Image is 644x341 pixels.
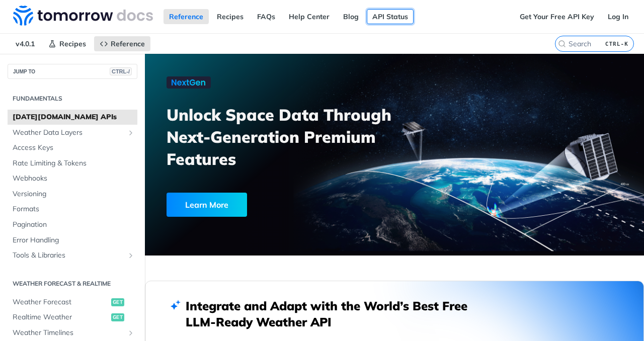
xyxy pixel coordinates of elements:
[164,9,209,24] a: Reference
[13,6,153,26] img: Tomorrow.io Weather API Docs
[43,36,92,51] a: Recipes
[167,104,406,170] h3: Unlock Space Data Through Next-Generation Premium Features
[127,129,135,137] button: Show subpages for Weather Data Layers
[13,158,135,168] span: Rate Limiting & Tokens
[211,9,249,24] a: Recipes
[13,297,109,307] span: Weather Forecast
[8,110,137,125] a: [DATE][DOMAIN_NAME] APIs
[111,313,124,321] span: get
[603,39,631,49] kbd: CTRL-K
[127,251,135,260] button: Show subpages for Tools & Libraries
[8,217,137,232] a: Pagination
[514,9,600,24] a: Get Your Free API Key
[8,125,137,140] a: Weather Data LayersShow subpages for Weather Data Layers
[558,40,566,48] svg: Search
[338,9,364,24] a: Blog
[8,156,137,171] a: Rate Limiting & Tokens
[8,248,137,263] a: Tools & LibrariesShow subpages for Tools & Libraries
[283,9,335,24] a: Help Center
[59,39,86,48] span: Recipes
[8,325,137,340] a: Weather TimelinesShow subpages for Weather Timelines
[110,67,132,75] span: CTRL-/
[13,312,109,322] span: Realtime Weather
[8,279,137,288] h2: Weather Forecast & realtime
[13,143,135,153] span: Access Keys
[8,202,137,217] a: Formats
[252,9,281,24] a: FAQs
[111,39,145,48] span: Reference
[602,9,634,24] a: Log In
[13,220,135,230] span: Pagination
[8,233,137,248] a: Error Handling
[127,329,135,337] button: Show subpages for Weather Timelines
[8,310,137,325] a: Realtime Weatherget
[13,328,124,338] span: Weather Timelines
[8,171,137,186] a: Webhooks
[167,193,358,217] a: Learn More
[94,36,150,51] a: Reference
[8,94,137,103] h2: Fundamentals
[167,76,211,89] img: NextGen
[8,140,137,155] a: Access Keys
[13,189,135,199] span: Versioning
[111,298,124,306] span: get
[13,112,135,122] span: [DATE][DOMAIN_NAME] APIs
[13,250,124,261] span: Tools & Libraries
[13,128,124,138] span: Weather Data Layers
[167,193,247,217] div: Learn More
[13,204,135,214] span: Formats
[8,295,137,310] a: Weather Forecastget
[10,36,40,51] span: v4.0.1
[8,64,137,79] button: JUMP TOCTRL-/
[8,187,137,202] a: Versioning
[13,174,135,184] span: Webhooks
[13,235,135,245] span: Error Handling
[186,298,482,330] h2: Integrate and Adapt with the World’s Best Free LLM-Ready Weather API
[367,9,414,24] a: API Status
